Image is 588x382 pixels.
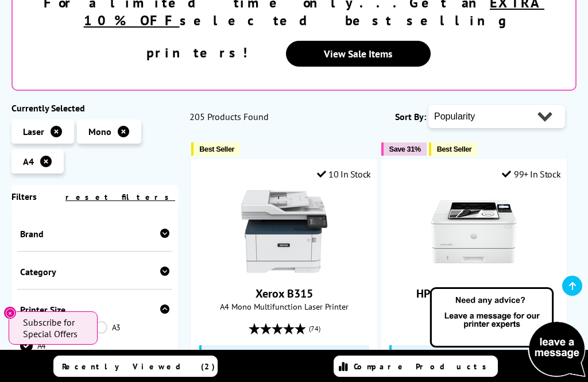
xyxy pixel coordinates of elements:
span: Sort By: [395,111,426,122]
a: HP LaserJet Pro 4002dn [431,265,517,277]
div: Currently Selected [11,102,178,114]
button: Best Seller [191,142,240,156]
a: reset filters [65,192,175,202]
a: Xerox B315 [256,286,313,301]
a: Compare Products [334,356,497,377]
span: A4 Mono Multifunction Laser Printer [198,301,371,312]
a: A3 [95,321,169,334]
a: A4 [20,339,95,352]
span: Recently Viewed (2) [62,361,215,372]
div: 99+ In Stock [502,168,560,180]
span: A4 Mono Laser Printer [388,301,561,312]
span: (74) [309,318,320,339]
span: Save 31% [389,145,421,153]
img: Open Live Chat window [427,285,588,380]
div: Brand [20,228,169,240]
span: A4 [23,156,34,167]
span: 40 Day Buy & Try Offer [408,349,489,358]
div: Printer Size [20,304,169,315]
span: Best Seller [199,145,234,153]
button: Best Seller [429,142,478,156]
img: HP LaserJet Pro 4002dn [431,188,517,275]
span: Filters [11,191,37,202]
button: Save 31% [381,142,427,156]
span: Compare Products [354,361,493,372]
button: Close [3,306,17,319]
img: Xerox B315 [241,188,327,275]
div: Category [20,266,169,277]
div: 10 In Stock [317,168,371,180]
span: Best Seller [437,145,472,153]
span: Laser [23,126,44,137]
span: Mono [88,126,111,137]
a: Recently Viewed (2) [53,356,217,377]
a: View Sale Items [286,41,431,67]
span: Subscribe for Special Offers [23,317,86,339]
a: HP LaserJet Pro 4002dn [416,286,532,301]
a: Xerox B315 [241,265,327,277]
span: Free 3 Year On-Site Warranty and Extend up to 5 Years* [218,349,366,368]
span: 205 Products Found [189,111,269,122]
